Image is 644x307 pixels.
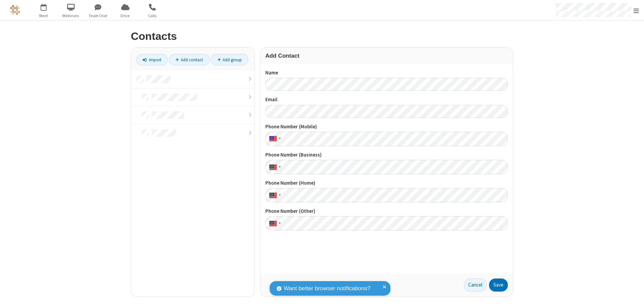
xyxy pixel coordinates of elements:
label: Phone Number (Mobile) [265,123,508,131]
label: Email [265,96,508,104]
span: Team Chat [86,13,111,19]
div: United States: + 1 [265,160,283,174]
label: Phone Number (Other) [265,207,508,215]
button: Save [489,279,508,292]
h3: Add Contact [265,53,508,59]
span: Calls [140,13,165,19]
span: Drive [113,13,138,19]
h2: Contacts [131,30,513,42]
label: Phone Number (Home) [265,179,508,187]
a: Add contact [169,54,210,65]
label: Phone Number (Business) [265,151,508,159]
span: Webinars [58,13,84,19]
img: QA Selenium DO NOT DELETE OR CHANGE [10,5,20,15]
span: Meet [31,13,56,19]
div: United States: + 1 [265,188,283,202]
div: United States: + 1 [265,216,283,231]
span: Want better browser notifications? [284,284,370,293]
label: Name [265,69,508,77]
a: Cancel [464,279,487,292]
a: Import [136,54,168,65]
a: Add group [211,54,248,65]
div: United States: + 1 [265,132,283,146]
